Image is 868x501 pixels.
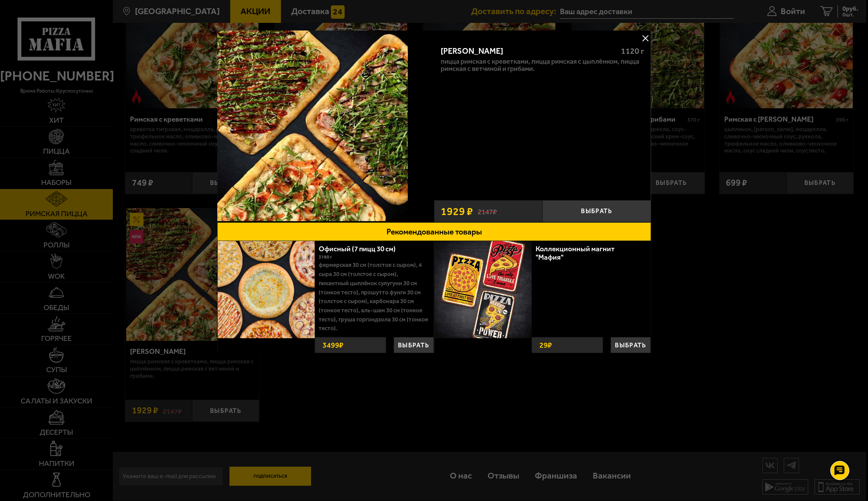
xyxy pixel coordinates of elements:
span: 1929 ₽ [441,206,473,217]
s: 2147 ₽ [478,207,497,216]
p: Фермерская 30 см (толстое с сыром), 4 сыра 30 см (толстое с сыром), Пикантный цыплёнок сулугуни 3... [319,261,428,333]
a: Мама Миа [217,31,434,222]
div: [PERSON_NAME] [441,46,613,56]
span: 1120 г [621,46,644,56]
button: Рекомендованные товары [217,222,651,241]
button: Выбрать [394,337,434,353]
a: Офисный (7 пицц 30 см) [319,244,405,253]
button: Выбрать [611,337,651,353]
button: Выбрать [542,200,651,222]
strong: 3499 ₽ [321,337,345,353]
a: Коллекционный магнит "Мафия" [536,244,614,262]
p: Пицца Римская с креветками, Пицца Римская с цыплёнком, Пицца Римская с ветчиной и грибами. [441,58,644,72]
strong: 29 ₽ [537,337,554,353]
img: Мама Миа [217,31,408,221]
span: 3780 г [319,254,332,260]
